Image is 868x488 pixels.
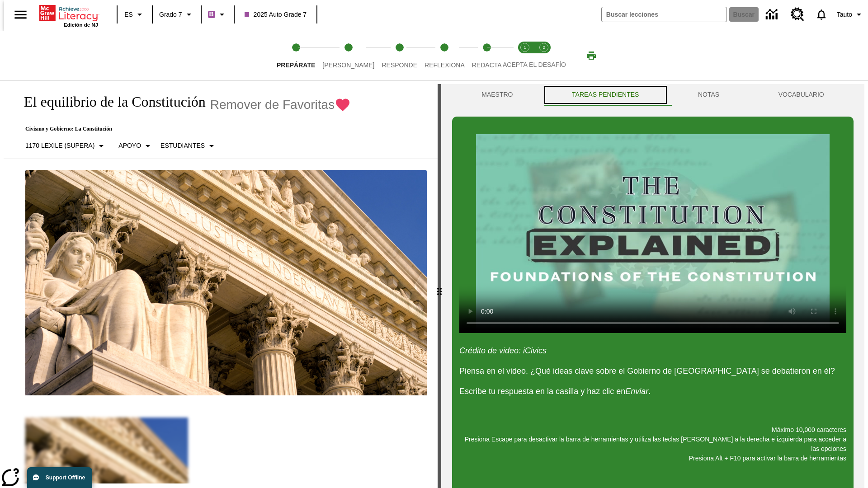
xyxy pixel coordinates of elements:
[157,138,221,154] button: Seleccionar estudiante
[4,84,438,483] div: reading
[124,10,133,19] span: ES
[277,61,315,69] span: Prepárate
[459,435,846,454] p: Presiona Escape para desactivar la barra de herramientas y utiliza las teclas [PERSON_NAME] a la ...
[542,45,545,50] text: 2
[22,138,110,154] button: Seleccione Lexile, 1170 Lexile (Supera)
[472,61,502,69] span: Redacta
[159,10,182,19] span: Grado 7
[452,84,542,106] button: Maestro
[810,3,833,26] a: Notificaciones
[14,126,351,132] p: Civismo y Gobierno: La Constitución
[785,2,810,27] a: Centro de recursos, Se abrirá en una pestaña nueva.
[602,7,726,22] input: Buscar campo
[531,31,557,80] button: Acepta el desafío contesta step 2 of 2
[269,31,322,80] button: Prepárate step 1 of 5
[245,10,307,19] span: 2025 Auto Grade 7
[524,45,526,50] text: 1
[39,3,98,28] div: Portada
[14,94,206,110] h1: El equilibrio de la Constitución
[669,84,749,106] button: NOTAS
[760,2,785,27] a: Centro de información
[837,10,852,19] span: Tauto
[7,1,34,28] button: Abrir el menú lateral
[452,84,854,106] div: Instructional Panel Tabs
[417,31,472,80] button: Reflexiona step 4 of 5
[459,425,846,435] p: Máximo 10,000 caracteres
[542,84,669,106] button: TAREAS PENDIENTES
[833,6,868,23] button: Perfil/Configuración
[160,141,205,150] p: Estudiantes
[4,7,132,15] body: Máximo 10,000 caracteres Presiona Escape para desactivar la barra de herramientas y utiliza las t...
[315,31,382,80] button: Lee step 2 of 5
[25,170,427,396] img: El edificio del Tribunal Supremo de Estados Unidos ostenta la frase "Igualdad de justicia bajo la...
[115,138,157,154] button: Tipo de apoyo, Apoyo
[25,141,94,150] p: 1170 Lexile (Supera)
[120,6,149,23] button: Lenguaje: ES, Selecciona un idioma
[577,47,606,64] button: Imprimir
[374,31,425,80] button: Responde step 3 of 5
[322,61,374,69] span: [PERSON_NAME]
[459,346,547,355] em: Crédito de video: iCivics
[118,141,141,150] p: Apoyo
[64,22,98,28] span: Edición de NJ
[382,61,417,69] span: Responde
[465,31,509,80] button: Redacta step 5 of 5
[441,84,864,488] div: activity
[459,454,846,463] p: Presiona Alt + F10 para activar la barra de herramientas
[459,385,846,398] p: Escribe tu respuesta en la casilla y haz clic en .
[625,387,648,396] em: Enviar
[438,84,441,488] div: Pulsa la tecla de intro o la barra espaciadora y luego presiona las flechas de derecha e izquierd...
[503,61,566,68] span: ACEPTA EL DESAFÍO
[209,9,214,20] span: B
[459,365,846,377] p: Piensa en el video. ¿Qué ideas clave sobre el Gobierno de [GEOGRAPHIC_DATA] se debatieron en él?
[204,6,231,23] button: Boost El color de la clase es morado/púrpura. Cambiar el color de la clase.
[156,6,198,23] button: Grado: Grado 7, Elige un grado
[425,61,465,69] span: Reflexiona
[27,467,92,488] button: Support Offline
[512,31,538,80] button: Acepta el desafío lee step 1 of 2
[210,98,335,112] span: Remover de Favoritas
[46,474,85,481] span: Support Offline
[210,97,351,113] button: Remover de Favoritas - El equilibrio de la Constitución
[749,84,854,106] button: VOCABULARIO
